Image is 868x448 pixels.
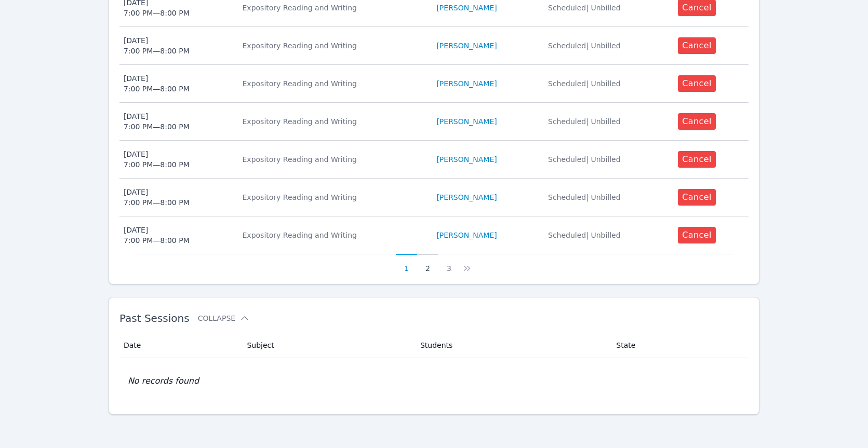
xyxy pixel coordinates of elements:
button: Cancel [678,189,716,206]
th: State [610,333,749,358]
div: [DATE] 7:00 PM — 8:00 PM [124,225,190,246]
div: Expository Reading and Writing [243,78,424,89]
button: Cancel [678,75,716,92]
div: [DATE] 7:00 PM — 8:00 PM [124,73,190,94]
th: Students [414,333,610,358]
span: Scheduled | Unbilled [548,79,621,88]
th: Date [119,333,241,358]
a: [PERSON_NAME] [436,192,497,202]
tr: [DATE]7:00 PM—8:00 PMExpository Reading and Writing[PERSON_NAME]Scheduled| UnbilledCancel [119,65,749,103]
a: [PERSON_NAME] [436,154,497,165]
a: [PERSON_NAME] [436,78,497,89]
div: Expository Reading and Writing [243,230,424,240]
button: Cancel [678,151,716,168]
button: Cancel [678,227,716,243]
div: [DATE] 7:00 PM — 8:00 PM [124,35,190,56]
div: Expository Reading and Writing [243,154,424,165]
button: Collapse [198,313,250,323]
span: Past Sessions [119,312,190,324]
tr: [DATE]7:00 PM—8:00 PMExpository Reading and Writing[PERSON_NAME]Scheduled| UnbilledCancel [119,216,749,254]
button: 2 [417,254,438,274]
span: Scheduled | Unbilled [548,193,621,201]
button: Cancel [678,37,716,54]
div: Expository Reading and Writing [243,116,424,127]
div: Expository Reading and Writing [243,3,424,13]
th: Subject [241,333,413,358]
div: Expository Reading and Writing [243,192,424,202]
div: [DATE] 7:00 PM — 8:00 PM [124,111,190,132]
div: Expository Reading and Writing [243,40,424,51]
button: 3 [438,254,460,274]
a: [PERSON_NAME] [436,40,497,51]
span: Scheduled | Unbilled [548,117,621,126]
a: [PERSON_NAME] [436,3,497,13]
td: No records found [119,358,749,404]
a: [PERSON_NAME] [436,230,497,240]
button: Cancel [678,113,716,130]
span: Scheduled | Unbilled [548,4,621,12]
button: 1 [396,254,417,274]
tr: [DATE]7:00 PM—8:00 PMExpository Reading and Writing[PERSON_NAME]Scheduled| UnbilledCancel [119,141,749,179]
span: Scheduled | Unbilled [548,42,621,50]
span: Scheduled | Unbilled [548,231,621,239]
div: [DATE] 7:00 PM — 8:00 PM [124,149,190,170]
tr: [DATE]7:00 PM—8:00 PMExpository Reading and Writing[PERSON_NAME]Scheduled| UnbilledCancel [119,27,749,65]
span: Scheduled | Unbilled [548,155,621,164]
a: [PERSON_NAME] [436,116,497,127]
tr: [DATE]7:00 PM—8:00 PMExpository Reading and Writing[PERSON_NAME]Scheduled| UnbilledCancel [119,179,749,216]
tr: [DATE]7:00 PM—8:00 PMExpository Reading and Writing[PERSON_NAME]Scheduled| UnbilledCancel [119,103,749,141]
div: [DATE] 7:00 PM — 8:00 PM [124,187,190,208]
